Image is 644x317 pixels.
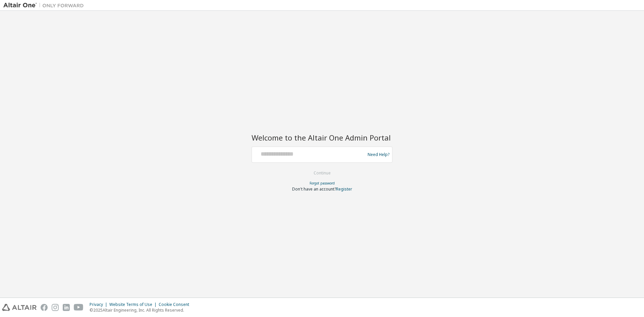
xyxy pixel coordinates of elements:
[109,302,159,307] div: Website Terms of Use
[52,304,59,311] img: instagram.svg
[310,181,335,186] a: Forgot password
[74,304,84,311] img: youtube.svg
[90,307,193,313] p: © 2025 Altair Engineering, Inc. All Rights Reserved.
[63,304,70,311] img: linkedin.svg
[2,304,37,311] img: altair_logo.svg
[159,302,193,307] div: Cookie Consent
[41,304,48,311] img: facebook.svg
[252,133,392,142] h2: Welcome to the Altair One Admin Portal
[336,186,352,192] a: Register
[3,2,87,9] img: Altair One
[292,186,336,192] span: Don't have an account?
[90,302,109,307] div: Privacy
